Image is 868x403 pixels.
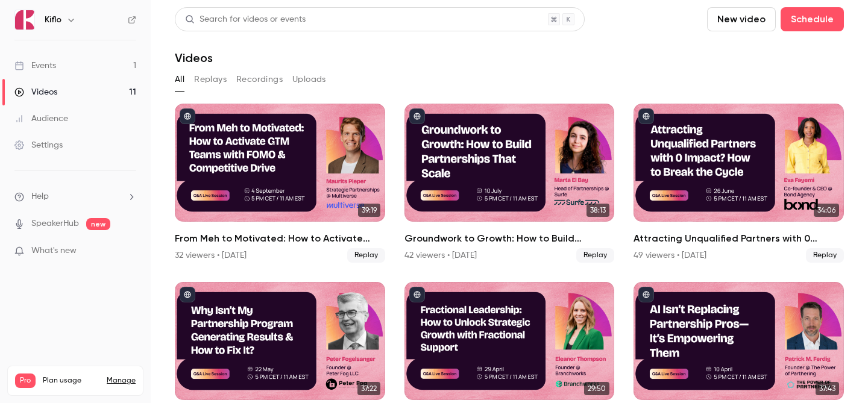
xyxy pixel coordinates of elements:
[175,249,247,261] div: 32 viewers • [DATE]
[107,376,136,386] a: Manage
[175,231,385,246] h2: From Meh to Motivated: How to Activate GTM Teams with FOMO & Competitive Drive
[15,373,36,388] span: Pro
[14,60,56,72] div: Events
[15,10,34,30] img: Kiflo
[634,231,844,246] h2: Attracting Unqualified Partners with 0 Impact? How to Break the Cycle
[634,104,844,263] a: 34:06Attracting Unqualified Partners with 0 Impact? How to Break the Cycle49 viewers • [DATE]Replay
[43,376,99,386] span: Plan usage
[31,217,79,230] a: SpeakerHub
[292,70,326,89] button: Uploads
[409,108,425,124] button: published
[14,86,57,98] div: Videos
[587,204,609,217] span: 38:13
[180,287,195,302] button: published
[806,248,844,263] span: Replay
[634,104,844,263] li: Attracting Unqualified Partners with 0 Impact? How to Break the Cycle
[347,248,385,263] span: Replay
[14,113,68,125] div: Audience
[814,204,839,217] span: 34:06
[236,70,283,89] button: Recordings
[358,204,380,217] span: 39:19
[816,382,839,395] span: 37:43
[707,7,776,31] button: New video
[638,108,654,124] button: published
[404,231,615,246] h2: Groundwork to Growth: How to Build Partnerships That Scale
[31,190,49,203] span: Help
[576,248,614,263] span: Replay
[404,104,615,263] li: Groundwork to Growth: How to Build Partnerships That Scale
[404,249,477,261] div: 42 viewers • [DATE]
[409,287,425,302] button: published
[357,382,380,395] span: 37:22
[634,249,706,261] div: 49 viewers • [DATE]
[781,7,844,31] button: Schedule
[86,218,110,230] span: new
[31,245,77,257] span: What's new
[175,51,213,65] h1: Videos
[185,13,306,26] div: Search for videos or events
[638,287,654,302] button: published
[584,382,609,395] span: 29:50
[14,139,63,151] div: Settings
[180,108,195,124] button: published
[175,7,844,396] section: Videos
[14,190,136,203] li: help-dropdown-opener
[194,70,227,89] button: Replays
[122,246,136,257] iframe: Noticeable Trigger
[175,70,184,89] button: All
[175,104,385,263] a: 39:19From Meh to Motivated: How to Activate GTM Teams with FOMO & Competitive Drive32 viewers • [...
[175,104,385,263] li: From Meh to Motivated: How to Activate GTM Teams with FOMO & Competitive Drive
[45,14,61,26] h6: Kiflo
[404,104,615,263] a: 38:13Groundwork to Growth: How to Build Partnerships That Scale42 viewers • [DATE]Replay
